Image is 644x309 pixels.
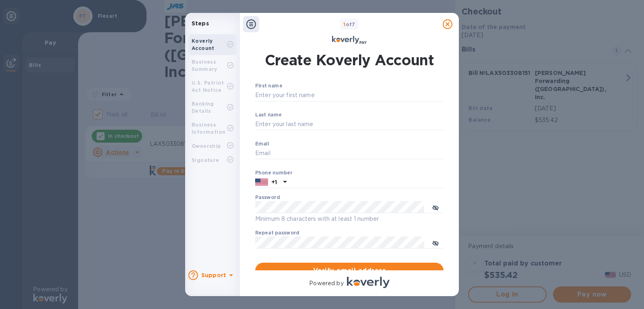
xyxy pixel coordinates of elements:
[427,199,444,215] button: toggle password visibility
[265,50,434,70] h1: Create Koverly Account
[192,101,214,114] b: Banking Details
[192,157,219,163] b: Signature
[255,170,292,175] label: Phone number
[255,214,444,224] p: Minimum 8 characters with at least 1 number
[271,178,277,186] p: +1
[255,112,282,117] label: Last name
[192,38,215,51] b: Koverly Account
[262,266,437,276] span: Verify email address
[255,147,444,160] input: Email
[255,195,280,200] label: Password
[255,89,444,102] input: Enter your first name
[255,141,269,146] label: Email
[427,234,444,251] button: toggle password visibility
[192,59,217,72] b: Business Summary
[192,143,221,149] b: Ownership
[343,21,355,27] b: of 7
[255,178,268,187] img: US
[255,118,444,131] input: Enter your last name
[192,80,224,93] b: U.S. Patriot Act Notice
[309,279,343,288] p: Powered by
[255,231,299,236] label: Repeat password
[255,84,282,89] label: First name
[201,272,226,278] b: Support
[192,20,209,27] b: Steps
[343,21,345,27] span: 1
[255,263,444,279] button: Verify email address
[192,122,225,135] b: Business Information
